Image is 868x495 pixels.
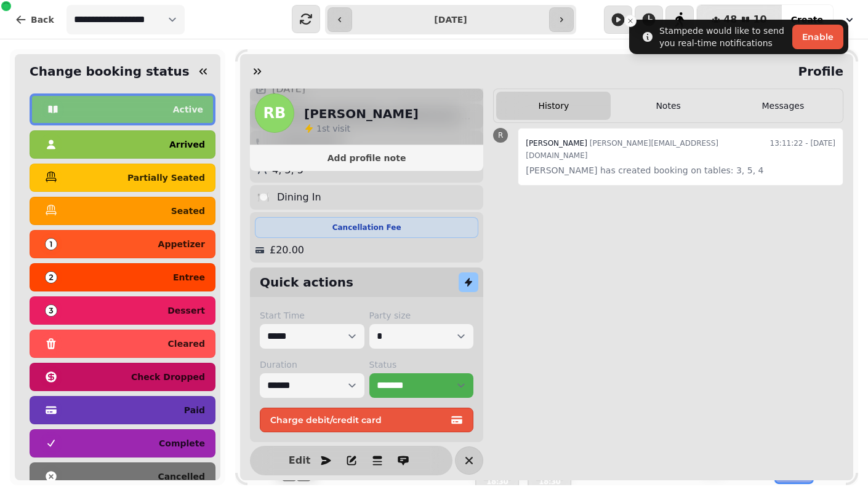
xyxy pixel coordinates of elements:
p: entree [173,273,205,282]
button: Create [781,5,833,34]
button: check dropped [30,363,215,391]
button: appetizer [30,230,215,258]
button: dessert [30,296,215,325]
h2: Quick actions [260,274,353,291]
p: partially seated [127,173,205,182]
label: Party size [369,309,474,322]
span: Edit [292,456,307,465]
button: seated [30,197,215,225]
h2: [PERSON_NAME] [304,105,419,122]
button: 4810 [697,5,782,34]
p: paid [184,406,205,414]
button: entree [30,263,215,291]
p: cancelled [158,472,205,481]
span: Charge debit/credit card [270,416,448,424]
p: complete [159,439,205,448]
p: cleared [168,339,205,348]
div: Cancellation Fee [255,217,478,238]
button: cancelled [30,462,215,491]
button: Edit [287,448,312,473]
label: Status [369,358,474,371]
p: check dropped [131,373,205,381]
p: seated [171,207,205,215]
label: Start Time [260,309,364,322]
button: History [496,92,611,120]
time: 13:11:22 - [DATE] [770,136,835,163]
div: [PERSON_NAME][EMAIL_ADDRESS][DOMAIN_NAME] [526,136,760,163]
h2: Profile [793,63,843,80]
span: [PERSON_NAME] [526,139,587,148]
div: Stampede would like to send you real-time notifications [659,25,787,49]
p: 🍽️ [257,190,270,205]
button: arrived [30,130,215,159]
p: Dining In [277,190,321,205]
span: st [322,124,332,133]
p: arrived [169,140,205,149]
button: Close toast [624,15,637,27]
span: RB [263,106,286,121]
p: £20.00 [270,243,304,258]
span: Add profile note [265,154,468,162]
button: paid [30,396,215,424]
button: complete [30,429,215,457]
p: dessert [167,306,205,315]
span: 1 [316,124,322,133]
button: Notes [611,92,725,120]
p: active [173,105,203,114]
label: Duration [260,358,364,371]
button: partially seated [30,164,215,192]
p: appetizer [158,240,205,248]
button: Messages [726,92,840,120]
button: Charge debit/credit card [260,408,473,432]
button: cleared [30,330,215,358]
button: Add profile note [255,150,478,166]
span: R [498,132,503,139]
p: visit [316,122,350,135]
button: active [30,93,215,125]
p: [PERSON_NAME] has created booking on tables: 3, 5, 4 [526,163,835,178]
button: Back [5,5,64,34]
h2: Change booking status [25,63,190,80]
span: Back [31,15,54,24]
button: Enable [792,25,843,49]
